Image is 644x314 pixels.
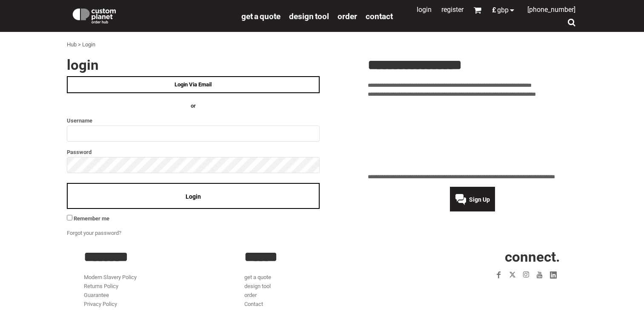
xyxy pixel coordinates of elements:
h2: CONNECT. [405,250,560,264]
iframe: Customer reviews powered by Trustpilot [368,104,578,168]
h2: Login [67,58,320,72]
iframe: Customer reviews powered by Trustpilot [443,287,560,297]
h4: OR [67,102,320,111]
a: Privacy Policy [84,301,117,307]
label: Password [67,147,320,157]
a: get a quote [244,274,271,280]
input: Remember me [67,215,72,220]
a: Hub [67,41,77,48]
img: Custom Planet [71,6,117,23]
a: Custom Planet [67,2,237,28]
a: get a quote [241,11,280,21]
a: order [338,11,357,21]
span: Sign Up [469,196,490,203]
div: > [78,40,81,49]
a: Forgot your password? [67,230,121,236]
span: Remember me [74,215,109,222]
a: Login Via Email [67,76,320,93]
a: design tool [244,283,271,289]
span: £ [492,7,497,14]
a: order [244,292,257,298]
span: Login Via Email [175,81,212,88]
a: Contact [244,301,263,307]
span: GBP [497,7,509,14]
a: design tool [289,11,329,21]
a: Guarantee [84,292,109,298]
a: Login [417,6,432,14]
div: Login [82,40,95,49]
label: Username [67,116,320,126]
span: Login [186,193,201,200]
span: [PHONE_NUMBER] [527,6,575,14]
a: Modern Slavery Policy [84,274,137,280]
a: Contact [366,11,393,21]
a: Register [441,6,464,14]
a: Returns Policy [84,283,118,289]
